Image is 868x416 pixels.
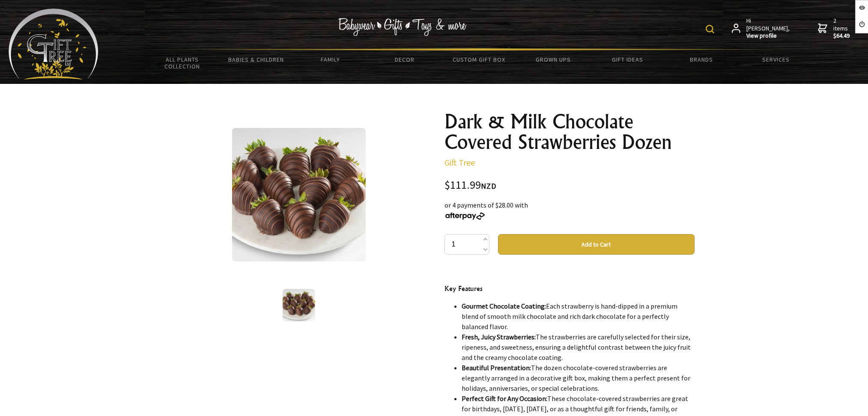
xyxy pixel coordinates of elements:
strong: Gourmet Chocolate Coating: [462,302,546,310]
a: Decor [367,51,441,68]
h1: Dark & Milk Chocolate Covered Strawberries Dozen [444,111,695,152]
a: Custom Gift Box [442,51,516,68]
img: Babywear - Gifts - Toys & more [338,18,466,36]
a: Family [293,51,367,68]
li: The dozen chocolate-covered strawberries are elegantly arranged in a decorative gift box, making ... [462,363,695,393]
a: Brands [665,51,739,68]
li: Each strawberry is hand-dipped in a premium blend of smooth milk chocolate and rich dark chocolat... [462,301,695,332]
strong: $64.49 [833,32,850,40]
a: Babies & Children [219,51,293,68]
img: Babyware - Gifts - Toys and more... [9,9,98,80]
strong: Perfect Gift for Any Occasion: [462,394,547,403]
span: 2 items [833,17,850,40]
a: 2 items$64.49 [818,17,850,40]
a: Services [739,51,813,68]
strong: Fresh, Juicy Strawberries: [462,333,536,341]
div: or 4 payments of $28.00 with [444,200,695,220]
a: Gift Tree [444,157,475,168]
a: All Plants Collection [145,51,219,75]
a: Gift Ideas [590,51,664,68]
button: Add to Cart [498,234,695,255]
div: $111.99 [444,180,695,191]
a: Grown Ups [516,51,590,68]
img: Dark & Milk Chocolate Covered Strawberries Dozen [232,128,366,261]
img: Afterpay [444,212,486,220]
strong: View profile [746,32,790,40]
strong: Beautiful Presentation: [462,363,531,372]
li: The strawberries are carefully selected for their size, ripeness, and sweetness, ensuring a delig... [462,332,695,363]
span: Hi [PERSON_NAME], [746,17,790,40]
span: NZD [481,181,496,191]
img: Dark & Milk Chocolate Covered Strawberries Dozen [283,289,315,321]
img: product search [706,25,714,33]
h4: Key Features [444,283,695,294]
a: Hi [PERSON_NAME],View profile [732,17,790,40]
